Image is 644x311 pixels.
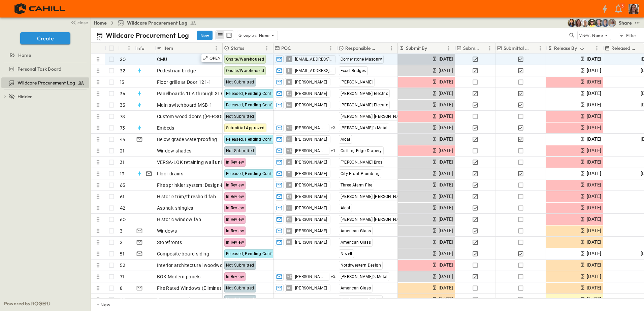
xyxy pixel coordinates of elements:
[439,147,453,154] span: [DATE]
[295,57,332,62] span: [EMAIL_ADDRESS][DOMAIN_NAME]
[579,32,591,39] p: View:
[480,44,488,52] button: Sort
[295,148,326,153] span: [PERSON_NAME]
[106,31,189,40] p: Wildcare Procurement Log
[157,79,212,85] span: Floor grille at Door 121-1
[587,261,601,269] span: [DATE]
[226,91,278,96] span: Released, Pending Confirm
[611,45,638,51] p: Released Date
[18,66,61,72] span: Personal Task Board
[295,79,327,85] span: [PERSON_NAME]
[387,44,395,52] button: Menu
[157,67,196,74] span: Pedestrian bridge
[210,56,221,61] p: OPEN
[263,44,271,52] button: Menu
[587,193,601,200] span: [DATE]
[380,44,387,52] button: Sort
[593,44,601,52] button: Menu
[118,20,197,26] a: Wildcare Procurement Log
[157,90,224,97] span: Panelboards 1LA through 3LB
[216,31,224,39] button: row view
[406,45,427,51] p: Submit By
[77,19,88,26] span: close
[120,56,126,63] p: 20
[463,45,479,51] p: Submitted?
[594,19,603,27] img: Jared Salin (jsalin@cahill-sf.com)
[287,185,291,185] span: TB
[554,45,577,51] p: Release By
[341,183,373,187] span: Three Alarm Fire
[157,56,167,63] span: CMU
[231,45,244,51] p: Status
[287,219,292,219] span: DB
[295,228,327,234] span: [PERSON_NAME]
[135,43,155,54] div: Info
[574,19,582,27] img: Kirsten Gregory (kgregory@cahill-sf.com)
[341,57,382,62] span: Cornerstone Masonry
[1,50,88,60] a: Home
[226,229,244,233] span: In Review
[226,137,278,142] span: Released, Pending Confirm
[120,67,125,74] p: 32
[295,285,327,291] span: [PERSON_NAME]
[226,206,244,210] span: In Review
[120,250,124,257] p: 51
[68,18,89,27] button: close
[157,113,244,120] span: Custom wood doors ([PERSON_NAME])
[341,286,371,290] span: American Glass
[295,240,327,245] span: [PERSON_NAME]
[439,273,453,280] span: [DATE]
[295,182,327,188] span: [PERSON_NAME]
[197,31,213,40] button: New
[157,170,184,177] span: Floor drains
[226,297,254,302] span: Not Submitted
[587,227,601,235] span: [DATE]
[531,44,538,52] button: Sort
[97,301,101,308] p: + New
[226,160,244,165] span: In Review
[120,136,125,143] p: 44
[157,159,226,166] span: VERSA-LOK retaining wall units
[331,273,336,280] span: + 2
[341,160,383,165] span: [PERSON_NAME] Bros
[587,215,601,223] span: [DATE]
[295,102,327,108] span: [PERSON_NAME]
[568,19,576,27] img: Kim Bowen (kbowen@cahill-sf.com)
[281,45,291,51] p: POC
[226,148,254,153] span: Not Submitted
[439,67,453,74] span: [DATE]
[157,147,192,154] span: Window shades
[120,102,125,108] p: 33
[439,90,453,97] span: [DATE]
[157,102,213,108] span: Main switchboard MSB-1
[295,137,327,142] span: [PERSON_NAME]
[18,79,75,86] span: Wildcare Procurement Log
[1,64,88,74] a: Personal Task Board
[295,274,326,279] span: [PERSON_NAME]
[215,30,234,40] div: table view
[439,296,453,303] span: [DATE]
[157,228,177,234] span: Windows
[157,273,201,280] span: BOK Modern panels
[331,125,336,131] span: + 2
[120,262,125,269] p: 52
[226,57,264,62] span: Onsite/Warehoused
[587,204,601,212] span: [DATE]
[226,240,244,245] span: In Review
[439,78,453,86] span: [DATE]
[633,19,641,27] button: test
[587,112,601,120] span: [DATE]
[341,148,382,153] span: Cutting Edge Drapery
[226,183,244,187] span: In Review
[341,240,371,245] span: American Glass
[157,182,232,188] span: Fire sprinkler system: Design-Build
[157,136,217,143] span: Below grade waterproofing
[157,296,223,303] span: Paper-composite countertops
[120,147,124,154] p: 21
[581,19,589,27] img: Hunter Mahan (hmahan@cahill-sf.com)
[120,182,125,188] p: 65
[341,80,373,84] span: [PERSON_NAME]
